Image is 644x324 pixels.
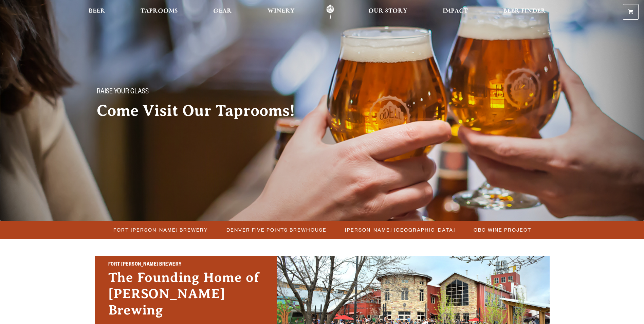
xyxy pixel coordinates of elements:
[503,8,546,14] span: Beer Finder
[470,225,535,235] a: OBC Wine Project
[345,225,455,235] span: [PERSON_NAME] [GEOGRAPHIC_DATA]
[268,8,295,14] span: Winery
[222,225,330,235] a: Denver Five Points Brewhouse
[438,4,472,20] a: Impact
[499,4,550,20] a: Beer Finder
[213,8,232,14] span: Gear
[97,88,149,97] span: Raise your glass
[141,8,178,14] span: Taprooms
[136,4,182,20] a: Taprooms
[89,8,105,14] span: Beer
[368,8,407,14] span: Our Story
[97,102,309,119] h2: Come Visit Our Taprooms!
[263,4,299,20] a: Winery
[317,4,343,20] a: Odell Home
[226,225,327,235] span: Denver Five Points Brewhouse
[474,225,531,235] span: OBC Wine Project
[341,225,459,235] a: [PERSON_NAME] [GEOGRAPHIC_DATA]
[443,8,468,14] span: Impact
[109,225,211,235] a: Fort [PERSON_NAME] Brewery
[209,4,236,20] a: Gear
[364,4,412,20] a: Our Story
[108,260,263,269] h2: Fort [PERSON_NAME] Brewery
[84,4,110,20] a: Beer
[113,225,208,235] span: Fort [PERSON_NAME] Brewery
